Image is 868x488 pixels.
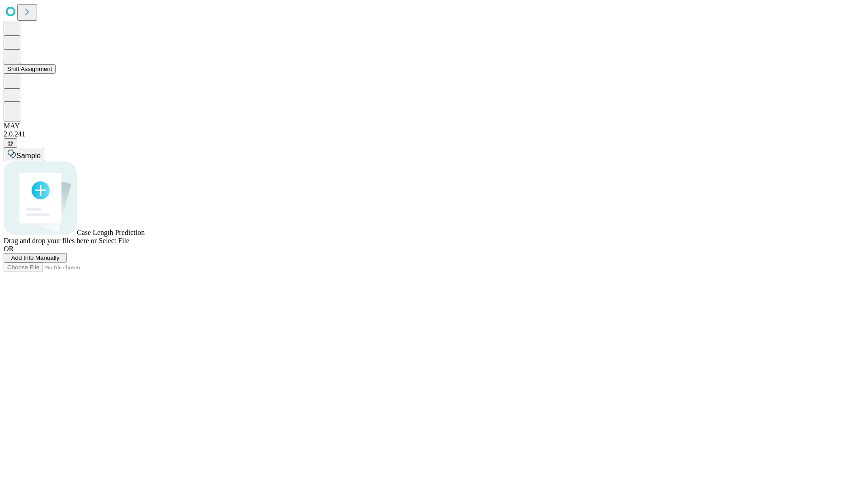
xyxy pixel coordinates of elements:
[99,237,129,244] span: Select File
[4,138,17,148] button: @
[77,229,145,236] span: Case Length Prediction
[16,152,41,160] span: Sample
[4,253,67,263] button: Add Info Manually
[4,148,44,161] button: Sample
[4,237,97,244] span: Drag and drop your files here or
[4,245,14,253] span: OR
[4,130,864,138] div: 2.0.241
[11,254,60,261] span: Add Info Manually
[4,122,864,130] div: MAY
[7,140,14,146] span: @
[4,64,56,74] button: Shift Assignment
